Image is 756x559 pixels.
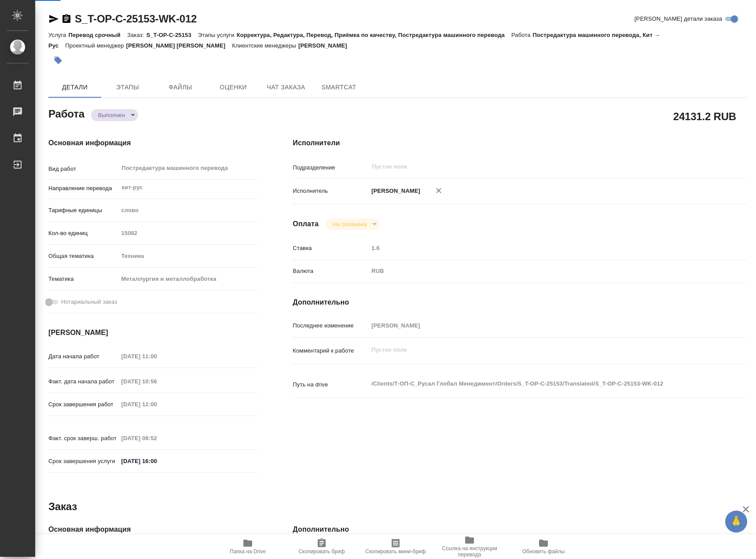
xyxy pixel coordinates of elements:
[293,380,368,389] p: Путь на drive
[48,377,118,386] p: Факт. дата начала работ
[118,455,195,467] input: ✎ Введи что-нибудь
[126,42,232,49] p: [PERSON_NAME] [PERSON_NAME]
[48,400,118,409] p: Срок завершения работ
[118,203,257,218] div: слово
[118,227,257,239] input: Пустое поле
[54,82,96,93] span: Детали
[293,219,319,229] h4: Оплата
[293,346,368,355] p: Комментарий к работе
[635,15,722,23] span: [PERSON_NAME] детали заказа
[237,32,511,38] p: Корректура, Редактура, Перевод, Приёмка по качеству, Постредактура машинного перевода
[365,548,426,555] span: Скопировать мини-бриф
[371,162,688,172] input: Пустое поле
[293,163,368,172] p: Подразделение
[506,534,580,559] button: Обновить файлы
[285,534,359,559] button: Скопировать бриф
[48,14,59,24] button: Скопировать ссылку для ЯМессенджера
[293,138,746,148] h4: Исполнители
[673,109,736,124] h2: 24131.2 RUB
[212,82,254,93] span: Оценки
[368,242,708,254] input: Пустое поле
[511,32,533,38] p: Работа
[298,42,354,49] p: [PERSON_NAME]
[326,218,380,230] div: Выполнен
[118,432,195,445] input: Пустое поле
[118,398,195,411] input: Пустое поле
[293,297,746,308] h4: Дополнительно
[68,32,127,38] p: Перевод срочный
[298,548,345,555] span: Скопировать бриф
[198,32,237,38] p: Этапы услуги
[368,264,708,279] div: RUB
[61,14,72,24] button: Скопировать ссылку
[127,32,146,38] p: Заказ:
[106,82,149,93] span: Этапы
[265,82,307,93] span: Чат заказа
[230,548,266,555] span: Папка на Drive
[48,51,68,70] button: Добавить тэг
[433,534,506,559] button: Ссылка на инструкции перевода
[522,548,565,555] span: Обновить файлы
[48,524,257,535] h4: Основная информация
[48,275,118,283] p: Тематика
[330,221,369,228] button: Не оплачена
[368,319,708,332] input: Пустое поле
[95,111,128,119] button: Выполнен
[48,138,257,148] h4: Основная информация
[48,229,118,238] p: Кол-во единиц
[65,42,126,49] p: Проектный менеджер
[368,376,708,391] textarea: /Clients/Т-ОП-С_Русал Глобал Менеджмент/Orders/S_T-OP-C-25153/Translated/S_T-OP-C-25153-WK-012
[368,187,420,195] p: [PERSON_NAME]
[118,350,195,363] input: Пустое поле
[729,512,744,531] span: 🙏
[91,109,138,121] div: Выполнен
[48,252,118,261] p: Общая тематика
[118,375,195,388] input: Пустое поле
[48,32,68,38] p: Услуга
[293,267,368,276] p: Валюта
[438,545,501,558] span: Ссылка на инструкции перевода
[48,500,77,514] h2: Заказ
[725,511,747,533] button: 🙏
[293,187,368,195] p: Исполнитель
[118,249,257,264] div: Техника
[211,534,285,559] button: Папка на Drive
[159,82,202,93] span: Файлы
[118,272,257,287] div: Металлургия и металлобработка
[429,181,448,200] button: Удалить исполнителя
[293,524,746,535] h4: Дополнительно
[48,184,118,193] p: Направление перевода
[146,32,198,38] p: S_T-OP-C-25153
[232,42,298,49] p: Клиентские менеджеры
[75,13,197,25] a: S_T-OP-C-25153-WK-012
[48,105,84,121] h2: Работа
[61,298,117,306] span: Нотариальный заказ
[48,165,118,173] p: Вид работ
[48,434,118,443] p: Факт. срок заверш. работ
[293,244,368,253] p: Ставка
[48,327,257,338] h4: [PERSON_NAME]
[359,534,433,559] button: Скопировать мини-бриф
[293,321,368,330] p: Последнее изменение
[48,352,118,361] p: Дата начала работ
[48,206,118,215] p: Тарифные единицы
[48,457,118,466] p: Срок завершения услуги
[318,82,360,93] span: SmartCat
